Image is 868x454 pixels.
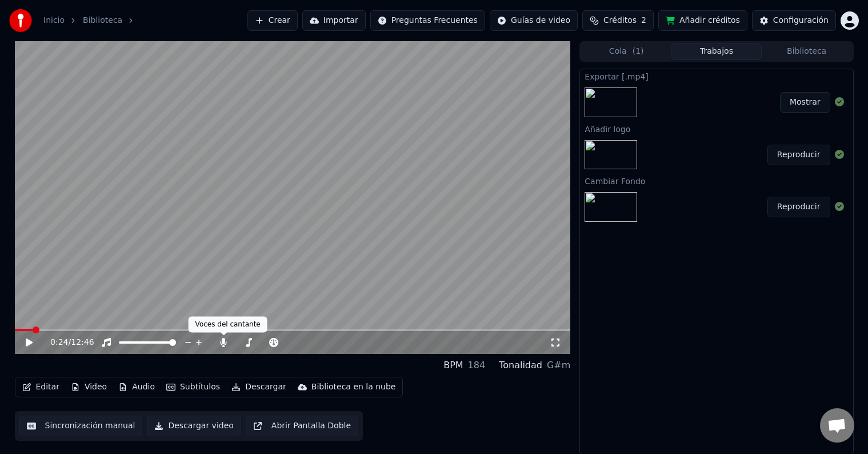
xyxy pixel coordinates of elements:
[19,416,143,436] button: Sincronización manual
[71,337,94,348] span: 12:46
[658,10,747,31] button: Añadir créditos
[43,15,141,26] nav: breadcrumb
[443,359,463,372] div: BPM
[752,10,836,31] button: Configuración
[83,15,122,26] a: Biblioteca
[499,359,542,372] div: Tonalidad
[603,15,637,26] span: Créditos
[50,337,68,348] span: 0:24
[162,379,225,395] button: Subtítulos
[490,10,578,31] button: Guías de video
[147,416,241,436] button: Descargar video
[302,10,366,31] button: Importar
[114,379,159,395] button: Audio
[767,145,830,165] button: Reproducir
[582,10,654,31] button: Créditos2
[580,69,853,83] div: Exportar [.mp4]
[633,46,644,57] span: ( 1 )
[767,197,830,217] button: Reproducir
[468,359,486,372] div: 184
[773,15,829,26] div: Configuración
[762,43,852,60] button: Biblioteca
[580,174,853,188] div: Cambiar Fondo
[311,381,396,393] div: Biblioteca en la nube
[9,9,32,32] img: youka
[547,359,570,372] div: G#m
[780,92,830,113] button: Mostrar
[66,379,111,395] button: Video
[247,10,298,31] button: Crear
[641,15,646,26] span: 2
[581,43,671,60] button: Cola
[370,10,485,31] button: Preguntas Frecuentes
[820,408,854,443] div: Chat abierto
[43,15,65,26] a: Inicio
[580,122,853,136] div: Añadir logo
[246,416,358,436] button: Abrir Pantalla Doble
[227,379,291,395] button: Descargar
[50,337,78,348] div: /
[189,317,267,333] div: Voces del cantante
[671,43,762,60] button: Trabajos
[18,379,64,395] button: Editar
